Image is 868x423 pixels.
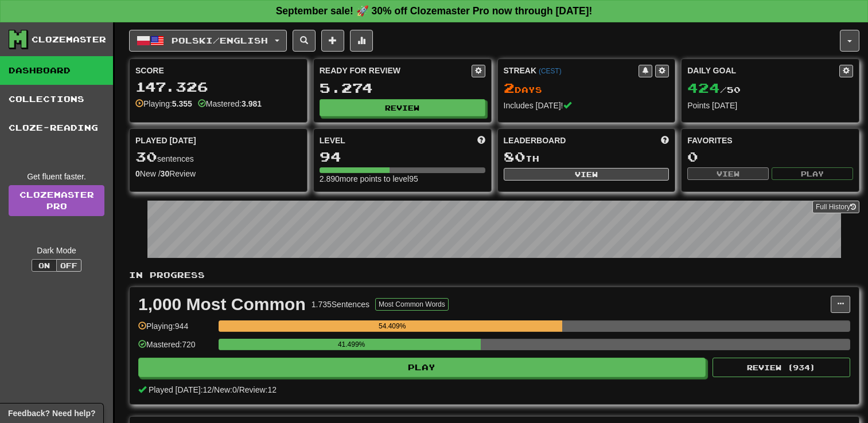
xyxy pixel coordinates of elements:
div: 41.499% [222,339,481,350]
button: View [687,167,769,180]
span: Score more points to level up [477,135,485,146]
div: Get fluent faster. [9,171,104,182]
div: Playing: [135,98,192,109]
div: 1.735 Sentences [312,299,369,310]
span: Leaderboard [504,135,566,146]
button: Full History [812,201,859,213]
div: Mastered: [198,98,262,109]
button: Play [138,358,706,377]
button: Add sentence to collection [321,30,344,52]
span: Open feedback widget [8,408,95,419]
div: 1,000 Most Common [138,296,306,313]
button: More stats [350,30,373,52]
button: Review [320,99,485,116]
div: Clozemaster [32,34,106,45]
strong: 3.981 [242,99,262,108]
span: Played [DATE] [135,135,196,146]
button: Polski/English [129,30,287,52]
a: ClozemasterPro [9,185,104,216]
span: Level [320,135,345,146]
span: New: 0 [214,385,237,394]
div: Favorites [687,135,853,146]
div: Playing: 944 [138,320,213,339]
div: Day s [504,81,670,96]
div: Score [135,65,301,76]
div: Daily Goal [687,65,839,77]
div: th [504,150,670,164]
a: (CEST) [539,67,562,75]
button: On [32,259,57,272]
span: Polski / English [172,36,268,45]
div: 5.274 [320,81,485,95]
p: In Progress [129,269,859,281]
button: Review (934) [713,358,850,377]
strong: 5.355 [172,99,192,108]
strong: 30 [161,169,170,178]
span: / [212,385,214,394]
div: Mastered: 720 [138,339,213,358]
strong: 0 [135,169,140,178]
span: 30 [135,148,157,164]
div: 0 [687,150,853,164]
button: Play [772,167,853,180]
div: 147.326 [135,80,301,94]
div: Points [DATE] [687,100,853,111]
span: Review: 12 [239,385,277,394]
span: This week in points, UTC [661,135,669,146]
div: 2.890 more points to level 95 [320,173,485,185]
div: sentences [135,150,301,164]
strong: September sale! 🚀 30% off Clozemaster Pro now through [DATE]! [276,5,593,17]
button: View [504,168,670,181]
div: Dark Mode [9,245,104,256]
div: 94 [320,150,485,164]
div: Includes [DATE]! [504,100,670,111]
span: 2 [504,80,515,96]
button: Off [56,259,81,272]
button: Search sentences [293,30,316,52]
button: Most Common Words [375,298,449,311]
span: / [237,385,239,394]
div: Streak [504,65,639,76]
span: / 50 [687,85,741,95]
div: 54.409% [222,320,562,332]
span: 80 [504,148,526,164]
span: 424 [687,80,720,96]
span: Played [DATE]: 12 [149,385,212,394]
div: Ready for Review [320,65,472,76]
div: New / Review [135,168,301,179]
